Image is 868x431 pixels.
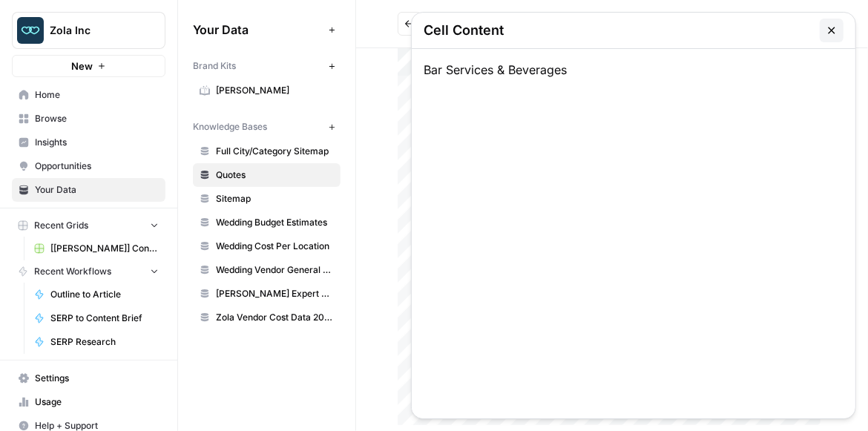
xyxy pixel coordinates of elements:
[12,154,165,178] a: Opportunities
[193,187,341,211] a: Sitemap
[27,306,165,330] a: SERP to Content Brief
[216,240,334,253] span: Wedding Cost Per Location
[412,49,855,418] div: Bar Services & Beverages
[193,211,341,234] a: Wedding Budget Estimates
[12,131,165,154] a: Insights
[27,330,165,354] a: SERP Research
[216,84,334,97] span: [PERSON_NAME]
[35,372,159,385] span: Settings
[71,59,93,73] span: New
[12,83,165,107] a: Home
[35,159,159,173] span: Opportunities
[12,55,165,77] button: New
[193,306,341,329] a: Zola Vendor Cost Data 2025
[216,216,334,229] span: Wedding Budget Estimates
[17,17,44,44] img: Zola Inc Logo
[193,79,341,102] a: [PERSON_NAME]
[35,183,159,197] span: Your Data
[216,192,334,205] span: Sitemap
[12,107,165,131] a: Browse
[12,214,165,237] button: Recent Grids
[193,234,341,258] a: Wedding Cost Per Location
[216,311,334,324] span: Zola Vendor Cost Data 2025
[50,23,139,38] span: Zola Inc
[12,12,165,49] button: Workspace: Zola Inc
[50,335,159,349] span: SERP Research
[50,312,159,325] span: SERP to Content Brief
[216,145,334,158] span: Full City/Category Sitemap
[35,136,159,149] span: Insights
[27,237,165,260] a: [[PERSON_NAME]] Content Creation
[50,242,159,255] span: [[PERSON_NAME]] Content Creation
[193,59,236,73] span: Brand Kits
[216,263,334,277] span: Wedding Vendor General Sitemap
[12,390,165,414] a: Usage
[193,139,341,163] a: Full City/Category Sitemap
[35,395,159,409] span: Usage
[193,21,323,39] span: Your Data
[193,258,341,282] a: Wedding Vendor General Sitemap
[12,366,165,390] a: Settings
[35,112,159,125] span: Browse
[193,282,341,306] a: [PERSON_NAME] Expert Advice Articles
[216,168,334,182] span: Quotes
[27,283,165,306] a: Outline to Article
[35,88,159,102] span: Home
[50,288,159,301] span: Outline to Article
[12,178,165,202] a: Your Data
[193,163,341,187] a: Quotes
[34,219,88,232] span: Recent Grids
[34,265,111,278] span: Recent Workflows
[398,12,421,36] button: Go back
[12,260,165,283] button: Recent Workflows
[216,287,334,300] span: [PERSON_NAME] Expert Advice Articles
[193,120,267,134] span: Knowledge Bases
